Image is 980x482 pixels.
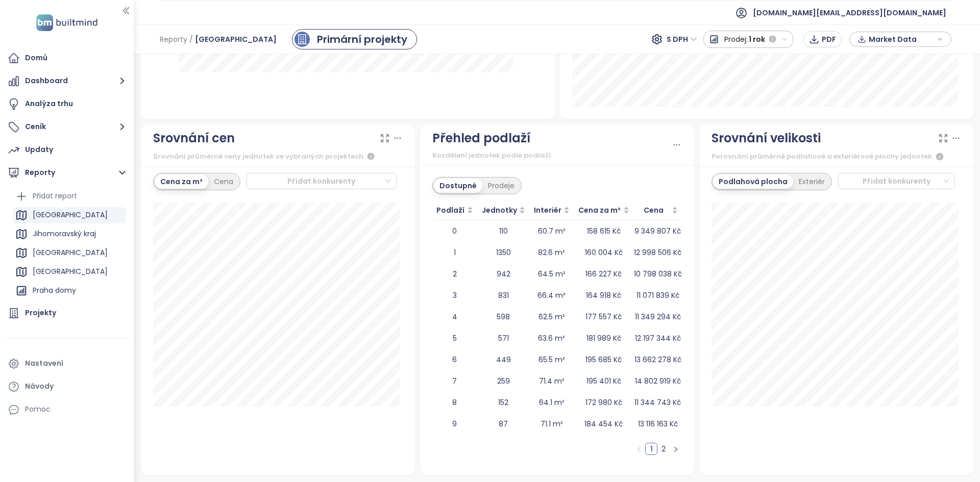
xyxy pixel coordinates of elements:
[477,263,529,285] td: 942
[5,117,129,137] button: Ceník
[749,30,765,48] span: 1 rok
[432,129,530,148] div: Přehled podlaží
[13,283,126,299] div: Praha domy
[638,205,670,216] span: Cena
[724,30,748,48] span: Prodej:
[574,413,633,435] td: 184 454 Kč
[529,263,574,285] td: 64.5 m²
[822,34,836,45] span: PDF
[633,327,682,349] td: 12 197 344 Kč
[25,403,51,416] div: Pomoc
[25,143,53,156] div: Updaty
[5,71,129,91] button: Dashboard
[574,370,633,392] td: 195 401 Kč
[533,205,561,216] span: Interiér
[33,265,108,278] div: [GEOGRAPHIC_DATA]
[13,226,126,242] div: Jihomoravský kraj
[432,200,477,220] th: Podlaží
[195,30,277,48] span: [GEOGRAPHIC_DATA]
[432,220,477,242] td: 0
[633,413,682,435] td: 13 116 163 Kč
[578,205,621,216] span: Cena za m²
[13,245,126,261] div: [GEOGRAPHIC_DATA]
[529,242,574,263] td: 82.6 m²
[574,263,633,285] td: 166 227 Kč
[529,220,574,242] td: 60.7 m²
[13,207,126,223] div: [GEOGRAPHIC_DATA]
[574,392,633,413] td: 172 980 Kč
[432,327,477,349] td: 5
[529,327,574,349] td: 63.6 m²
[432,370,477,392] td: 7
[432,285,477,306] td: 3
[803,31,842,47] button: PDF
[657,443,670,455] li: 2
[432,306,477,327] td: 4
[292,29,417,49] a: primary
[481,205,517,216] span: Jednotky
[5,163,129,183] button: Reporty
[753,1,946,25] span: [DOMAIN_NAME][EMAIL_ADDRESS][DOMAIN_NAME]
[645,443,657,455] li: 1
[713,174,793,189] div: Podlahová plocha
[529,392,574,413] td: 64.1 m²
[208,174,239,189] div: Cena
[432,392,477,413] td: 8
[155,174,208,189] div: Cena za m²
[670,443,682,455] button: right
[477,242,529,263] td: 1350
[633,306,682,327] td: 11 349 294 Kč
[432,263,477,285] td: 2
[477,370,529,392] td: 259
[636,446,642,452] span: left
[25,97,73,110] div: Analýza trhu
[33,12,101,33] img: logo
[25,357,63,370] div: Nastavení
[574,220,633,242] td: 158 615 Kč
[13,264,126,280] div: [GEOGRAPHIC_DATA]
[13,188,126,205] div: Přidat report
[477,413,529,435] td: 87
[477,392,529,413] td: 152
[529,370,574,392] td: 71.4 m²
[153,150,403,163] div: Srovnání průměrné ceny jednotek ve vybraných projektech.
[25,307,56,319] div: Projekty
[646,443,657,454] a: 1
[317,32,407,47] div: Primární projekty
[436,205,465,216] span: Podlaží
[33,284,76,297] div: Praha domy
[869,32,935,47] span: Market Data
[482,179,520,193] div: Prodeje
[189,30,193,48] span: /
[432,242,477,263] td: 1
[33,246,108,259] div: [GEOGRAPHIC_DATA]
[25,380,54,393] div: Návody
[5,399,129,420] div: Pomoc
[633,242,682,263] td: 12 998 506 Kč
[633,220,682,242] td: 9 349 807 Kč
[33,209,108,221] div: [GEOGRAPHIC_DATA]
[633,285,682,306] td: 11 071 839 Kč
[574,200,633,220] th: Cena za m²
[574,285,633,306] td: 164 918 Kč
[5,140,129,160] a: Updaty
[434,179,482,193] div: Dostupné
[633,392,682,413] td: 11 344 743 Kč
[658,443,669,454] a: 2
[574,242,633,263] td: 160 004 Kč
[793,174,830,189] div: Exteriér
[477,306,529,327] td: 598
[33,190,77,202] div: Přidat report
[529,200,574,220] th: Interiér
[477,285,529,306] td: 831
[633,349,682,370] td: 13 662 278 Kč
[633,200,682,220] th: Cena
[667,32,697,47] span: S DPH
[432,150,672,161] div: Rozdělení jednotek podle podlaží.
[153,129,235,148] div: Srovnání cen
[529,349,574,370] td: 65.5 m²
